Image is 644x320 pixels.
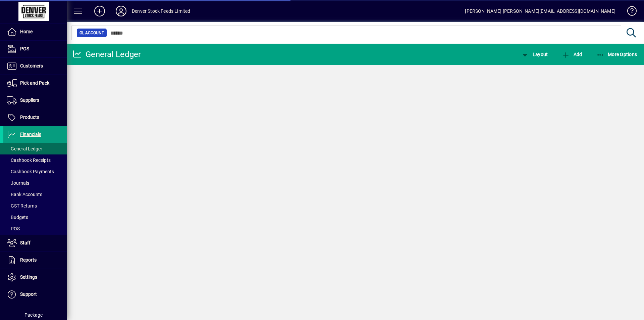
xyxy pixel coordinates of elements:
[465,6,615,16] div: [PERSON_NAME] [PERSON_NAME][EMAIL_ADDRESS][DOMAIN_NAME]
[20,97,39,103] span: Suppliers
[7,180,29,186] span: Journals
[20,274,37,280] span: Settings
[89,5,110,17] button: Add
[7,169,54,174] span: Cashbook Payments
[20,63,43,68] span: Customers
[7,157,51,163] span: Cashbook Receipts
[521,52,548,57] span: Layout
[7,146,42,151] span: General Ledger
[3,269,67,286] a: Settings
[110,5,132,17] button: Profile
[3,177,67,189] a: Journals
[3,24,67,40] a: Home
[3,58,67,75] a: Customers
[7,192,42,197] span: Bank Accounts
[3,286,67,303] a: Support
[20,115,39,120] span: Products
[519,48,549,60] button: Layout
[560,48,584,60] button: Add
[3,41,67,57] a: POS
[3,143,67,154] a: General Ledger
[72,49,141,60] div: General Ledger
[20,29,33,34] span: Home
[20,257,37,263] span: Reports
[132,6,191,16] div: Denver Stock Feeds Limited
[595,48,639,60] button: More Options
[7,203,37,209] span: GST Returns
[514,48,555,60] app-page-header-button: View chart layout
[20,291,37,297] span: Support
[20,80,49,86] span: Pick and Pack
[3,92,67,109] a: Suppliers
[3,200,67,212] a: GST Returns
[3,235,67,252] a: Staff
[7,226,20,231] span: POS
[79,30,104,36] span: GL Account
[622,1,636,23] a: Knowledge Base
[3,75,67,92] a: Pick and Pack
[3,189,67,200] a: Bank Accounts
[20,46,29,51] span: POS
[20,132,41,137] span: Financials
[3,212,67,223] a: Budgets
[20,240,31,245] span: Staff
[3,109,67,126] a: Products
[3,166,67,177] a: Cashbook Payments
[7,215,28,220] span: Budgets
[596,52,637,57] span: More Options
[562,52,582,57] span: Add
[3,252,67,269] a: Reports
[3,154,67,166] a: Cashbook Receipts
[3,223,67,234] a: POS
[24,312,43,318] span: Package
